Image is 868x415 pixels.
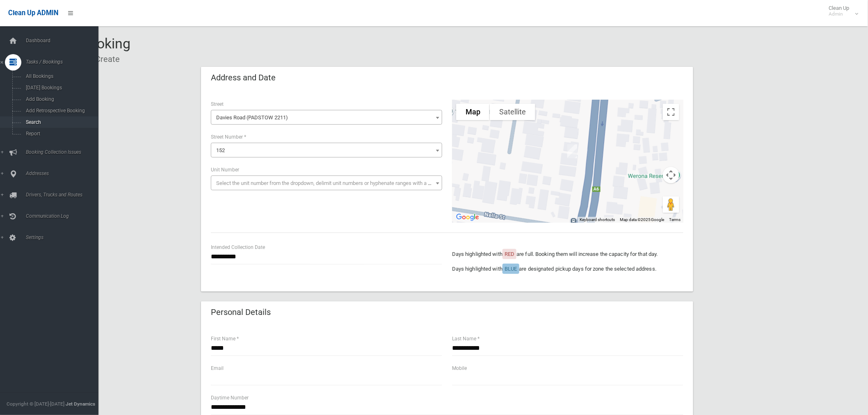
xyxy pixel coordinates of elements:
header: Address and Date [201,70,286,86]
span: BLUE [505,266,517,272]
span: Tasks / Bookings [23,59,105,65]
span: Search [23,119,98,125]
div: 152 Davies Road, PADSTOW NSW 2211 [564,141,580,162]
span: Dashboard [23,38,105,43]
span: Copyright © [DATE]-[DATE] [7,401,64,407]
strong: Jet Dynamics [66,401,95,407]
span: Select the unit number from the dropdown, delimit unit numbers or hyphenate ranges with a comma [216,180,445,186]
span: 152 [211,143,442,157]
span: Drivers, Trucks and Routes [23,192,105,198]
button: Show street map [456,104,490,120]
button: Keyboard shortcuts [580,217,615,223]
span: 152 [216,147,225,153]
span: Map data ©2025 Google [620,217,665,222]
button: Show satellite imagery [490,104,535,120]
button: Map camera controls [663,167,679,183]
p: Days highlighted with are designated pickup days for zone the selected address. [452,264,683,274]
a: Terms (opens in new tab) [669,217,681,222]
span: [DATE] Bookings [23,85,98,91]
a: Open this area in Google Maps (opens a new window) [454,212,481,223]
header: Personal Details [201,304,281,320]
li: Create [89,52,120,67]
span: Davies Road (PADSTOW 2211) [213,112,440,123]
img: Google [454,212,481,223]
button: Drag Pegman onto the map to open Street View [663,196,679,213]
span: Add Retrospective Booking [23,108,98,114]
span: Settings [23,235,105,240]
span: Communication Log [23,213,105,219]
p: Days highlighted with are full. Booking them will increase the capacity for that day. [452,249,683,259]
span: All Bookings [23,73,98,79]
small: Admin [829,11,850,17]
span: 152 [213,145,440,156]
span: Report [23,131,98,137]
span: Davies Road (PADSTOW 2211) [211,110,442,125]
span: Clean Up ADMIN [8,9,58,17]
span: Clean Up [825,5,858,17]
button: Toggle fullscreen view [663,104,679,120]
span: RED [505,251,514,257]
span: Addresses [23,171,105,176]
span: Booking Collection Issues [23,149,105,155]
span: Add Booking [23,96,98,102]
